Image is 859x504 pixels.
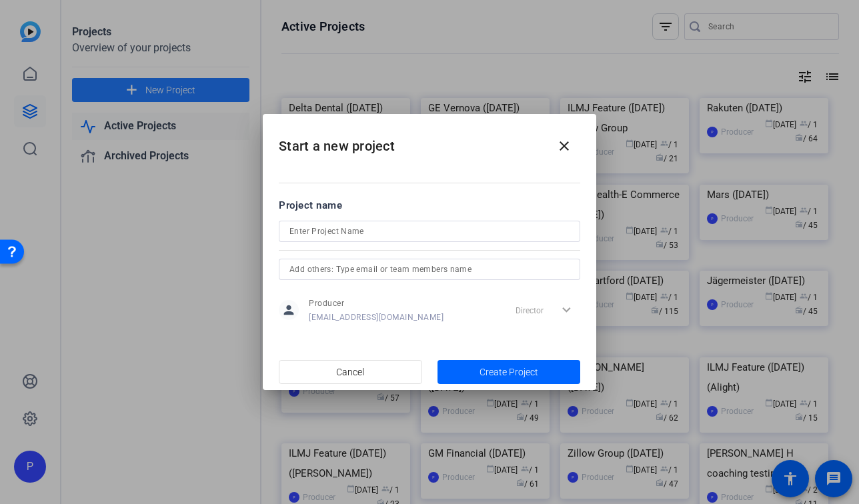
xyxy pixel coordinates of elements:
[309,312,444,323] span: [EMAIL_ADDRESS][DOMAIN_NAME]
[336,359,364,385] span: Cancel
[289,223,570,239] input: Enter Project Name
[279,198,580,213] div: Project name
[279,360,422,384] button: Cancel
[309,298,444,309] span: Producer
[289,261,570,277] input: Add others: Type email or team members name
[279,300,299,320] mat-icon: person
[263,114,596,168] h2: Start a new project
[556,138,572,154] mat-icon: close
[438,360,581,384] button: Create Project
[480,365,538,379] span: Create Project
